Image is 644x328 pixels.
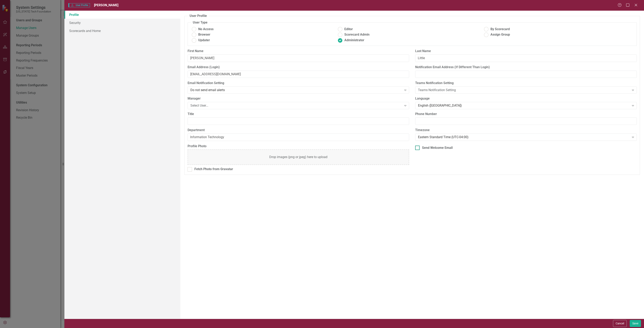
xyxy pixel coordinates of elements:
label: Timezone [415,128,637,133]
label: Last Name [415,49,637,53]
span: Administrator [344,38,364,43]
div: Do not send email alerts [190,88,402,93]
span: Browser [198,32,210,37]
a: Security [64,19,180,27]
button: Save [630,320,641,327]
button: Cancel [613,320,627,327]
span: Scorecard Admin [344,32,369,37]
label: Manager [188,96,409,101]
div: Teams Notification Setting [418,88,630,93]
div: Fetch Photo from Gravatar [194,167,233,172]
div: Send Welcome Email [422,146,453,150]
label: Notification Email Address (If Different Than Login) [415,65,637,70]
legend: User Type [191,20,210,25]
a: Scorecards and Home [64,27,180,35]
label: First Name [188,49,409,53]
div: Drop images (png or jpeg) here to upload [269,155,327,159]
div: Select User... [190,103,402,108]
legend: User Profile [188,14,209,18]
label: Language [415,96,637,101]
span: Updater [198,38,210,43]
span: User Profile [68,3,90,7]
a: Profile [64,11,180,19]
label: Phone Number [415,112,637,116]
label: Email Address (Login) [188,65,409,70]
div: Eastern Standard Time (UTC-04:00) [418,135,630,139]
span: Assign Group [490,32,510,37]
span: Editor [344,27,353,32]
span: No Access [198,27,214,32]
div: English ([GEOGRAPHIC_DATA]) [418,103,630,108]
span: [PERSON_NAME] [94,3,118,7]
label: Department [188,128,409,133]
label: Profile Photo [188,144,409,149]
label: Email Notification Setting [188,81,409,85]
label: Teams Notification Setting [415,81,637,85]
label: Title [188,112,409,116]
span: By Scorecard [490,27,510,32]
